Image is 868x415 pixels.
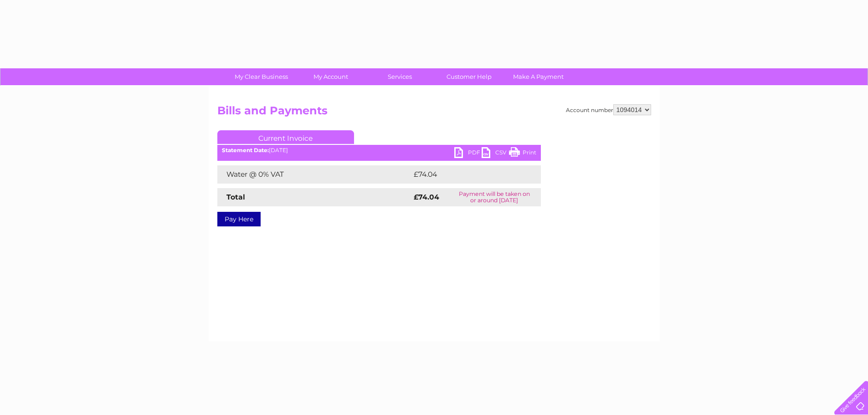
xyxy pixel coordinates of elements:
[293,68,368,85] a: My Account
[217,104,651,122] h2: Bills and Payments
[414,193,439,201] strong: £74.04
[226,193,245,201] strong: Total
[217,147,541,154] div: [DATE]
[431,68,507,85] a: Customer Help
[217,130,354,144] a: Current Invoice
[411,165,523,184] td: £74.04
[501,68,576,85] a: Make A Payment
[217,212,261,226] a: Pay Here
[362,68,437,85] a: Services
[448,188,540,206] td: Payment will be taken on or around [DATE]
[482,147,509,160] a: CSV
[222,147,269,154] b: Statement Date:
[454,147,482,160] a: PDF
[509,147,536,160] a: Print
[217,165,411,184] td: Water @ 0% VAT
[224,68,299,85] a: My Clear Business
[566,104,651,115] div: Account number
